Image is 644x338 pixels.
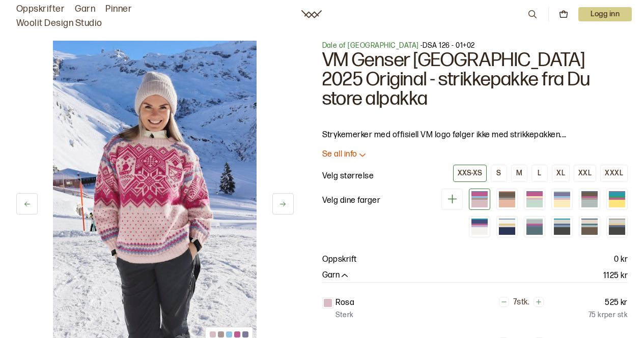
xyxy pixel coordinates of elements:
button: S [491,165,507,182]
div: Natur [469,216,490,237]
button: XXL [574,165,596,182]
button: XXXL [600,165,628,182]
p: Rosa [335,297,355,309]
div: Gul [606,189,628,210]
a: Dale of [GEOGRAPHIC_DATA] [322,41,419,50]
button: M [511,165,527,182]
div: XXXL [605,169,623,178]
div: Koksgrå/beige [606,216,628,237]
div: Rosa [469,189,490,210]
p: Oppskrift [322,254,357,266]
button: L [531,165,548,182]
p: 75 kr per stk [589,310,628,320]
div: Koksgrå/blå [551,216,573,237]
button: User dropdown [578,7,632,21]
p: Strykemerker med offisiell VM logo følger ikke med strikkepakken. [322,129,628,141]
div: S [496,169,501,178]
a: Garn [75,2,95,16]
p: 525 kr [605,297,628,309]
div: XXL [578,169,592,178]
button: Se all info [322,149,628,160]
button: XL [552,165,570,182]
div: Sjøgrønn (utsolgt) [524,216,545,237]
div: XXS-XS [458,169,483,178]
div: Mint/rosa [524,189,545,210]
a: Oppskrifter [16,2,65,16]
button: Garn [322,270,350,281]
a: Woolit [301,10,322,18]
div: XL [556,169,565,178]
p: Velg dine farger [322,195,381,207]
p: 0 kr [614,254,628,266]
a: Woolit Design Studio [16,16,102,30]
div: L [538,169,541,178]
a: Pinner [105,2,132,16]
div: Brun [579,216,600,237]
p: 7 stk. [513,297,529,308]
p: Logg inn [578,7,632,21]
button: XXS-XS [453,165,487,182]
p: - DSA 126 - 01+02 [322,41,628,51]
div: M [516,169,522,178]
p: Velg størrelse [322,170,374,182]
div: Marine [496,216,518,237]
p: Se all info [322,149,357,160]
h1: VM Genser [GEOGRAPHIC_DATA] 2025 Original - strikkepakke fra Du store alpakka [322,51,628,109]
p: 1125 kr [603,270,628,282]
p: Sterk [335,310,354,320]
div: Lys gul [551,189,573,210]
div: Rosa kamel [496,189,518,210]
div: Lys blå [579,189,600,210]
